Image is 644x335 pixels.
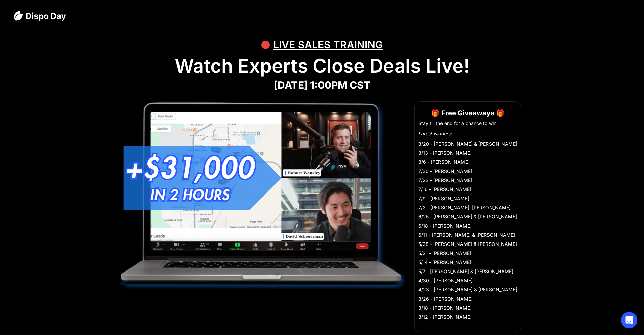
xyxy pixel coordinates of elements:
li: 8/20 - [PERSON_NAME] & [PERSON_NAME] 8/13 - [PERSON_NAME] 8/6 - [PERSON_NAME] 7/30 - [PERSON_NAME... [418,139,517,321]
div: LIVE SALES TRAINING [273,34,383,55]
li: Stay till the end for a chance to win! [418,120,517,127]
div: Open Intercom Messenger [621,312,637,328]
strong: [DATE] 1:00PM CST [274,79,371,91]
strong: 🎁 Free Giveaways 🎁 [431,109,504,117]
h1: Watch Experts Close Deals Live! [14,55,630,77]
em: Latest winners: [418,131,452,136]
